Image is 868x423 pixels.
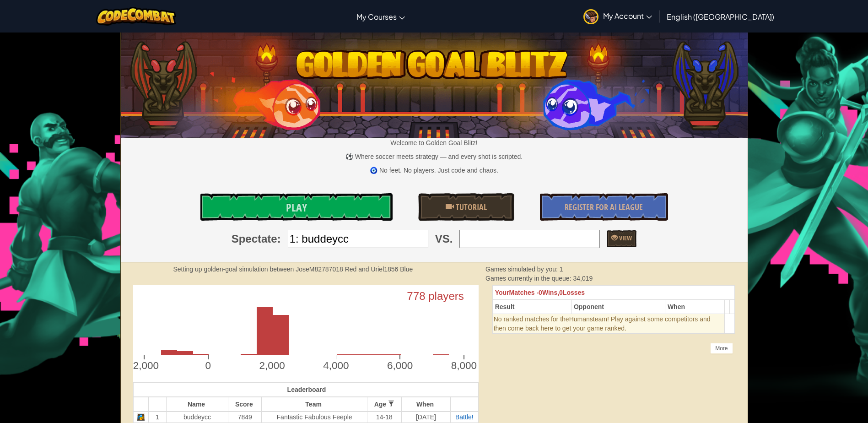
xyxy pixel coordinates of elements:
a: My Account [579,2,657,31]
td: Fantastic Fabulous Feeple [262,412,367,423]
a: English ([GEOGRAPHIC_DATA]) [662,4,779,29]
span: 1 [560,266,563,273]
span: My Courses [356,12,397,22]
span: : [277,231,281,247]
span: Games simulated by you: [485,266,560,273]
a: Tutorial [418,193,514,221]
span: English ([GEOGRAPHIC_DATA]) [667,12,774,22]
img: Golden Goal [121,29,748,138]
td: [DATE] [401,412,450,423]
p: ⚽ Where soccer meets strategy — and every shot is scripted. [121,152,748,161]
text: 6,000 [387,360,413,371]
th: Score [228,397,262,412]
span: Your [495,289,509,296]
span: Wins, [542,289,559,296]
th: When [665,300,725,314]
th: 0 0 [492,286,735,300]
text: 4,000 [323,360,349,371]
td: Humans [492,314,725,334]
td: 7849 [228,412,262,423]
th: Name [166,397,228,412]
span: Matches - [509,289,539,296]
span: Games currently in the queue: [485,275,573,282]
span: 34,019 [573,275,593,282]
text: 778 players [407,290,464,302]
span: No ranked matches for the [494,315,569,323]
span: Spectate [232,231,277,247]
span: Tutorial [454,201,487,213]
th: When [401,397,450,412]
span: My Account [603,11,652,21]
th: Team [262,397,367,412]
span: Register for AI League [565,201,643,213]
img: CodeCombat logo [96,7,176,26]
span: Losses [563,289,585,296]
a: My Courses [352,4,410,29]
p: 🧿 No feet. No players. Just code and chaos. [121,166,748,175]
div: More [710,343,733,354]
text: -2,000 [129,360,159,371]
a: Battle! [455,413,474,421]
text: 0 [205,360,211,371]
td: 1 [149,412,166,423]
p: Welcome to Golden Goal Blitz! [121,138,748,147]
th: Opponent [571,300,665,314]
td: 14-18 [367,412,401,423]
span: team! Play against some competitors and then come back here to get your game ranked. [494,315,711,332]
span: VS. [435,231,453,247]
text: 8,000 [451,360,476,371]
strong: Setting up golden-goal simulation between JoseM82787018 Red and Uriel1856 Blue [173,266,413,273]
text: 2,000 [259,360,285,371]
img: avatar [583,9,598,24]
span: Play [286,200,307,215]
span: Leaderboard [287,386,326,393]
span: View [618,233,632,242]
td: buddeycc [166,412,228,423]
th: Age [367,397,401,412]
a: Register for AI League [540,193,668,221]
th: Result [492,300,558,314]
